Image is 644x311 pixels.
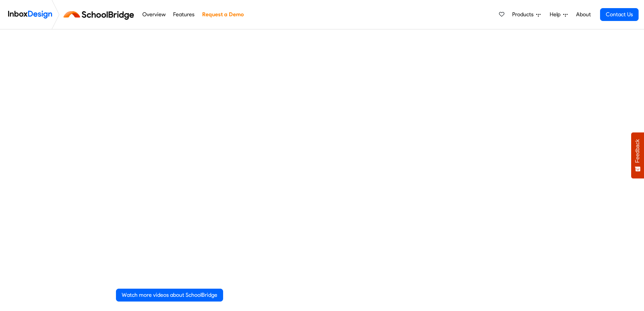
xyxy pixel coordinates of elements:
[550,10,563,19] span: Help
[116,289,223,302] a: Watch more videos about SchoolBridge
[140,8,167,21] a: Overview
[635,139,641,163] span: Feedback
[512,10,536,19] span: Products
[600,8,639,21] a: Contact Us
[200,8,245,21] a: Request a Demo
[62,6,138,23] img: schoolbridge logo
[171,8,196,21] a: Features
[509,8,543,21] a: Products
[631,132,644,178] button: Feedback - Show survey
[547,8,570,21] a: Help
[574,8,593,21] a: About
